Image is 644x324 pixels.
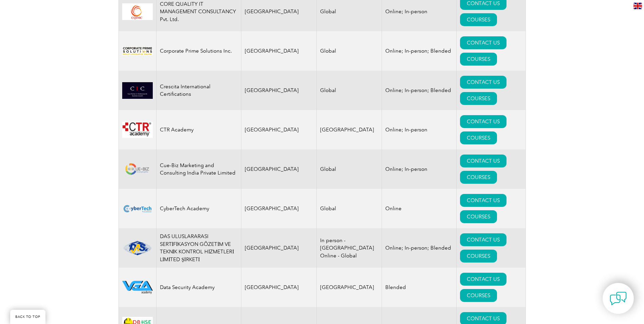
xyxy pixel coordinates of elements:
[122,240,153,256] img: 1ae26fad-5735-ef11-a316-002248972526-logo.png
[460,250,497,263] a: COURSES
[460,210,497,223] a: COURSES
[382,228,457,268] td: Online; In-person; Blended
[156,189,241,228] td: CyberTech Academy
[122,3,153,20] img: d55caf2d-1539-eb11-a813-000d3a79722d-logo.jpg
[317,110,382,149] td: [GEOGRAPHIC_DATA]
[460,13,497,26] a: COURSES
[460,115,507,128] a: CONTACT US
[156,110,241,149] td: CTR Academy
[241,189,317,228] td: [GEOGRAPHIC_DATA]
[241,149,317,189] td: [GEOGRAPHIC_DATA]
[460,76,507,89] a: CONTACT US
[460,36,507,49] a: CONTACT US
[633,3,642,9] img: en
[122,162,153,177] img: b118c505-f3a0-ea11-a812-000d3ae11abd-logo.png
[460,233,507,246] a: CONTACT US
[156,71,241,110] td: Crescita International Certifications
[382,71,457,110] td: Online; In-person; Blended
[460,289,497,302] a: COURSES
[382,110,457,149] td: Online; In-person
[610,290,627,307] img: contact-chat.png
[460,194,507,207] a: CONTACT US
[460,273,507,286] a: CONTACT US
[460,131,497,144] a: COURSES
[241,71,317,110] td: [GEOGRAPHIC_DATA]
[241,31,317,71] td: [GEOGRAPHIC_DATA]
[317,268,382,307] td: [GEOGRAPHIC_DATA]
[156,268,241,307] td: Data Security Academy
[122,281,153,294] img: 2712ab11-b677-ec11-8d20-002248183cf6-logo.png
[317,71,382,110] td: Global
[317,228,382,268] td: In person - [GEOGRAPHIC_DATA] Online - Global
[317,149,382,189] td: Global
[460,171,497,184] a: COURSES
[460,53,497,66] a: COURSES
[122,47,153,55] img: 12b7c7c5-1696-ea11-a812-000d3ae11abd-logo.jpg
[382,31,457,71] td: Online; In-person; Blended
[10,310,45,324] a: BACK TO TOP
[241,228,317,268] td: [GEOGRAPHIC_DATA]
[122,122,153,138] img: da24547b-a6e0-e911-a812-000d3a795b83-logo.png
[317,189,382,228] td: Global
[241,268,317,307] td: [GEOGRAPHIC_DATA]
[156,149,241,189] td: Cue-Biz Marketing and Consulting India Private Limited
[460,155,507,167] a: CONTACT US
[241,110,317,149] td: [GEOGRAPHIC_DATA]
[382,268,457,307] td: Blended
[156,31,241,71] td: Corporate Prime Solutions Inc.
[382,149,457,189] td: Online; In-person
[460,92,497,105] a: COURSES
[122,200,153,217] img: fbf62885-d94e-ef11-a316-000d3ad139cf-logo.png
[317,31,382,71] td: Global
[156,228,241,268] td: DAS ULUSLARARASI SERTİFİKASYON GÖZETİM VE TEKNİK KONTROL HİZMETLERİ LİMİTED ŞİRKETİ
[122,82,153,99] img: 798996db-ac37-ef11-a316-00224812a81c-logo.png
[382,189,457,228] td: Online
